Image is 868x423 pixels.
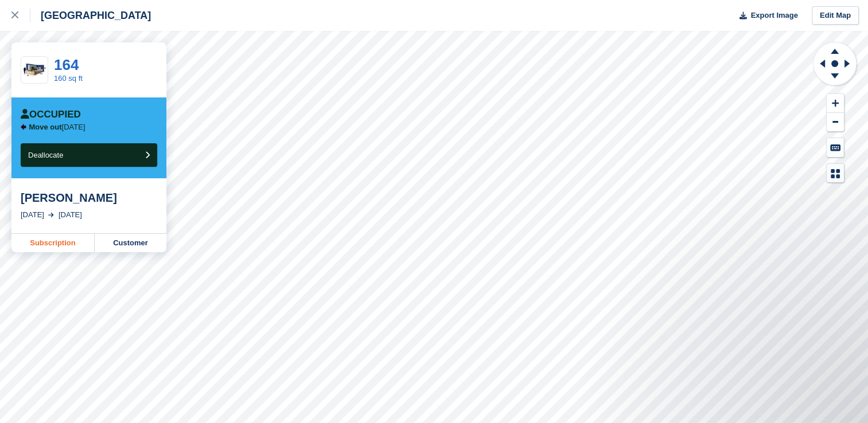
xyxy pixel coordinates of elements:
button: Zoom Out [827,113,844,132]
a: 164 [54,56,79,73]
div: [DATE] [59,209,82,221]
a: Edit Map [812,6,859,25]
a: Subscription [11,234,95,252]
div: [PERSON_NAME] [21,191,157,205]
div: [GEOGRAPHIC_DATA] [30,9,151,22]
span: Deallocate [28,151,63,159]
a: Customer [95,234,166,252]
button: Export Image [733,6,798,25]
div: [DATE] [21,209,44,221]
button: Map Legend [827,164,844,183]
button: Zoom In [827,94,844,113]
span: Move out [29,123,62,131]
p: [DATE] [29,123,85,132]
img: arrow-left-icn-90495f2de72eb5bd0bd1c3c35deca35cc13f817d75bef06ecd7c0b315636ce7e.svg [21,124,26,130]
img: arrow-right-light-icn-cde0832a797a2874e46488d9cf13f60e5c3a73dbe684e267c42b8395dfbc2abf.svg [48,213,54,217]
span: Export Image [750,10,797,21]
a: 160 sq ft [54,74,83,83]
button: Keyboard Shortcuts [827,138,844,157]
button: Deallocate [21,143,157,167]
div: Occupied [21,109,81,120]
img: 20-ft-container.jpg [21,60,48,80]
